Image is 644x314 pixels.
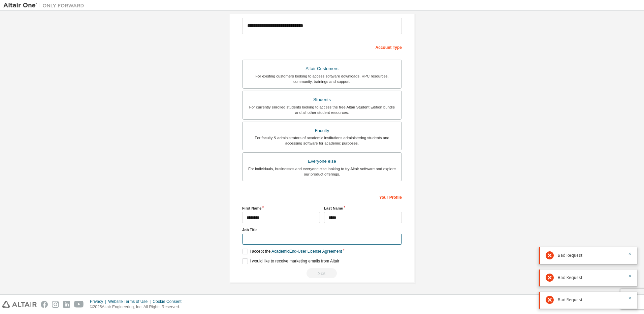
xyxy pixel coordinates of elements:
[271,249,342,254] a: Academic End-User License Agreement
[74,301,84,308] img: youtube.svg
[52,301,59,308] img: instagram.svg
[247,126,397,135] div: Faculty
[242,258,339,264] label: I would like to receive marketing emails from Altair
[108,299,153,304] div: Website Terms of Use
[2,301,37,308] img: altair_logo.svg
[247,135,397,146] div: For faculty & administrators of academic institutions administering students and accessing softwa...
[41,301,48,308] img: facebook.svg
[558,275,582,280] span: Bad Request
[90,304,186,310] p: © 2025 Altair Engineering, Inc. All Rights Reserved.
[242,268,402,278] div: Read and acccept EULA to continue
[247,104,397,115] div: For currently enrolled students looking to access the free Altair Student Edition bundle and all ...
[153,299,185,304] div: Cookie Consent
[324,206,402,211] label: Last Name
[247,95,397,104] div: Students
[242,249,342,254] label: I accept the
[247,157,397,166] div: Everyone else
[558,253,582,258] span: Bad Request
[63,301,70,308] img: linkedin.svg
[247,166,397,177] div: For individuals, businesses and everyone else looking to try Altair software and explore our prod...
[558,297,582,303] span: Bad Request
[242,41,402,52] div: Account Type
[247,73,397,84] div: For existing customers looking to access software downloads, HPC resources, community, trainings ...
[247,64,397,73] div: Altair Customers
[90,299,108,304] div: Privacy
[242,227,402,232] label: Job Title
[242,191,402,202] div: Your Profile
[3,2,88,9] img: Altair One
[242,206,320,211] label: First Name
